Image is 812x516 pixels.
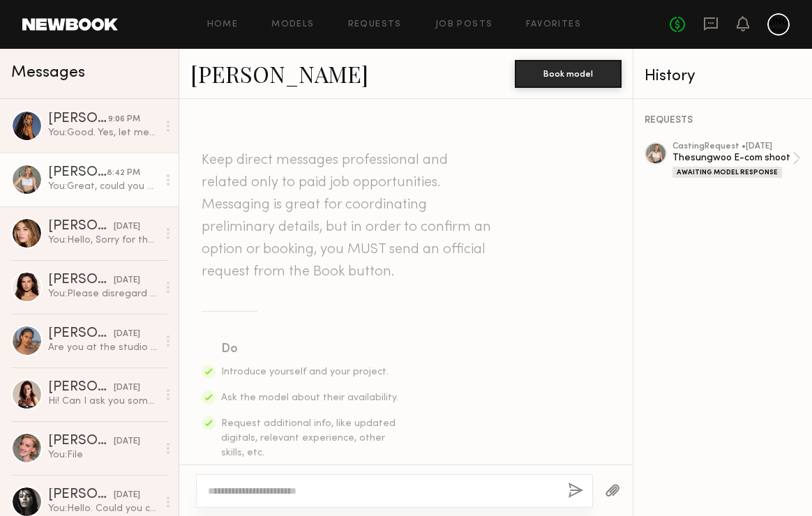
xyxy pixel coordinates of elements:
a: Requests [348,20,402,29]
header: Keep direct messages professional and related only to paid job opportunities. Messaging is great ... [202,149,495,283]
div: 8:42 PM [107,167,140,180]
a: Models [271,20,314,29]
div: You: Good. Yes, let me know. Thank you. [48,126,158,139]
a: castingRequest •[DATE]Thesungwoo E-com shootAwaiting Model Response [672,142,801,178]
div: [PERSON_NAME] [48,273,114,287]
div: [DATE] [114,328,140,341]
a: Job Posts [435,20,493,29]
a: Book model [515,67,622,79]
div: Awaiting Model Response [672,167,782,178]
div: Do [221,340,400,359]
div: 9:06 PM [108,113,140,126]
button: Book model [515,60,622,88]
div: [PERSON_NAME] [48,327,114,341]
span: Messages [11,65,85,81]
div: casting Request • [DATE] [672,142,792,151]
div: [DATE] [114,381,140,395]
div: [DATE] [114,274,140,287]
div: [PERSON_NAME] [48,381,114,395]
a: Favorites [526,20,581,29]
div: You: Please disregard the message. I read the previous text you sent to me. :) [48,287,158,301]
div: Are you at the studio already? [48,341,158,354]
a: [PERSON_NAME] [190,59,368,89]
div: [PERSON_NAME] [48,166,107,180]
div: REQUESTS [645,116,801,126]
div: [DATE] [114,489,140,502]
a: Home [207,20,239,29]
div: Hi! Can I ask you something? Do I need comp cards with me? [48,395,158,408]
span: Request additional info, like updated digitals, relevant experience, other skills, etc. [221,419,396,457]
span: Ask the model about their availability. [221,393,398,402]
div: You: Great, could you come for the casting [DATE]? [48,180,158,193]
div: [PERSON_NAME] [48,488,114,502]
div: You: File [48,448,158,462]
div: [PERSON_NAME] [48,220,114,234]
div: [PERSON_NAME] [48,434,114,448]
div: [DATE] [114,435,140,448]
div: History [645,68,801,84]
div: [DATE] [114,220,140,234]
div: [PERSON_NAME] [48,112,108,126]
div: You: Hello, Sorry for the late reply — I was out of town. We will confirm your rate when you come... [48,234,158,247]
span: Introduce yourself and your project. [221,367,389,377]
div: Thesungwoo E-com shoot [672,151,792,165]
div: You: Hello. Could you come for casting [DATE] afternoon around 2pm or [DATE] 11am? Please let me ... [48,502,158,515]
